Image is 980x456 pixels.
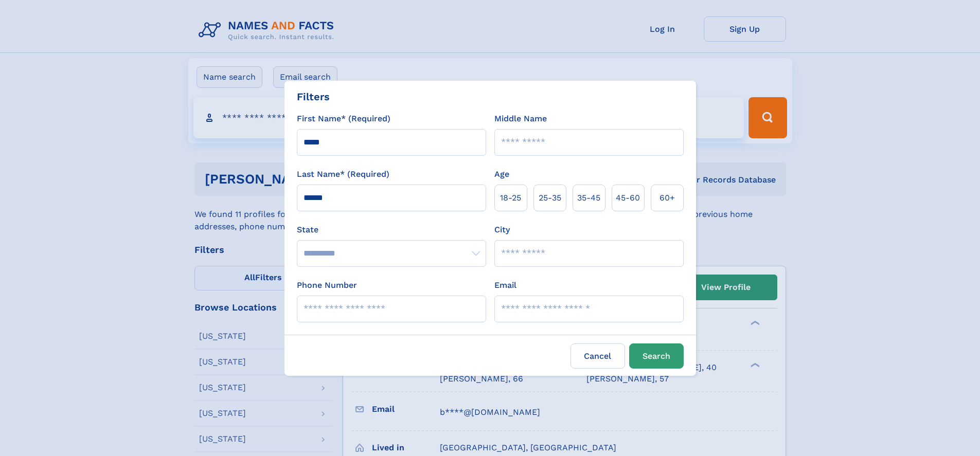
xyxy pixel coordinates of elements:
[297,279,357,291] label: Phone Number
[629,343,684,369] button: Search
[539,192,561,204] span: 25‑35
[494,279,516,291] label: Email
[297,168,389,180] label: Last Name* (Required)
[494,168,509,180] label: Age
[500,192,521,204] span: 18‑25
[577,192,600,204] span: 35‑45
[297,224,486,236] label: State
[571,343,625,369] label: Cancel
[660,192,675,204] span: 60+
[494,113,547,125] label: Middle Name
[494,224,510,236] label: City
[616,192,640,204] span: 45‑60
[297,113,390,125] label: First Name* (Required)
[297,89,330,104] div: Filters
